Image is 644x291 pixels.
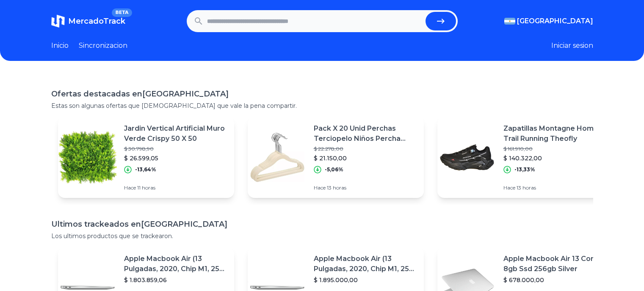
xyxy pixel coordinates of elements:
p: Apple Macbook Air (13 Pulgadas, 2020, Chip M1, 256 Gb De Ssd, 8 Gb De Ram) - Plata [314,254,417,274]
p: -13,64% [135,166,156,173]
a: Sincronizacion [79,41,127,51]
button: Iniciar sesion [551,41,593,51]
a: Featured imageZapatillas Montagne Hombre Trail Running Theofly$ 161.910,00$ 140.322,00-13,33%Hace... [437,117,614,198]
p: Apple Macbook Air (13 Pulgadas, 2020, Chip M1, 256 Gb De Ssd, 8 Gb De Ram) - Plata [124,254,227,274]
p: Hace 13 horas [314,184,417,191]
p: Apple Macbook Air 13 Core I5 8gb Ssd 256gb Silver [503,254,607,274]
p: -13,33% [514,166,535,173]
img: MercadoTrack [51,14,65,28]
a: Featured imageJardin Vertical Artificial Muro Verde Crispy 50 X 50$ 30.798,90$ 26.599,05-13,64%Ha... [58,117,234,198]
p: Hace 13 horas [503,184,607,191]
p: Jardin Vertical Artificial Muro Verde Crispy 50 X 50 [124,124,227,144]
p: $ 1.803.859,06 [124,276,227,284]
p: $ 140.322,00 [503,154,607,162]
p: $ 22.278,00 [314,145,417,152]
p: $ 21.150,00 [314,154,417,162]
p: -5,06% [325,166,343,173]
p: Pack X 20 Unid Perchas Terciopelo Niños Percha Chica Colores [314,124,417,144]
img: Featured image [248,128,307,187]
h1: Ofertas destacadas en [GEOGRAPHIC_DATA] [51,88,593,100]
a: Featured imagePack X 20 Unid Perchas Terciopelo Niños Percha Chica Colores$ 22.278,00$ 21.150,00-... [248,117,424,198]
button: [GEOGRAPHIC_DATA] [504,16,593,26]
span: [GEOGRAPHIC_DATA] [517,16,593,26]
p: Los ultimos productos que se trackearon. [51,232,593,240]
p: Estas son algunas ofertas que [DEMOGRAPHIC_DATA] que vale la pena compartir. [51,102,593,110]
img: Featured image [437,128,497,187]
p: $ 161.910,00 [503,145,607,152]
span: BETA [112,8,132,17]
a: MercadoTrackBETA [51,14,125,28]
p: $ 1.895.000,00 [314,276,417,284]
a: Inicio [51,41,69,51]
p: $ 678.000,00 [503,276,607,284]
span: MercadoTrack [68,16,125,26]
p: Zapatillas Montagne Hombre Trail Running Theofly [503,124,607,144]
img: Featured image [58,128,117,187]
p: $ 26.599,05 [124,154,227,162]
h1: Ultimos trackeados en [GEOGRAPHIC_DATA] [51,218,593,230]
img: Argentina [504,18,515,25]
p: $ 30.798,90 [124,145,227,152]
p: Hace 11 horas [124,184,227,191]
